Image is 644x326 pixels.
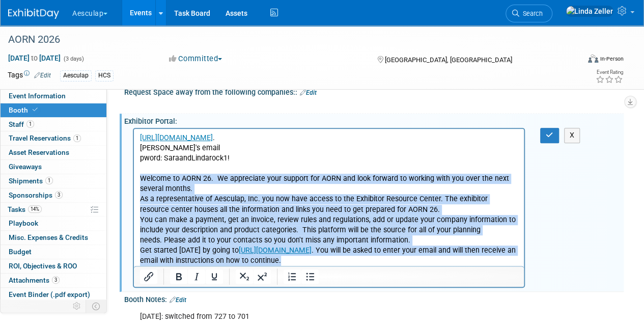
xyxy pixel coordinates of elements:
[1,216,106,230] a: Playbook
[1,146,106,159] a: Asset Reservations
[8,53,61,63] span: [DATE] [DATE]
[8,70,51,81] td: Tags
[86,300,107,313] td: Toggle Event Tabs
[564,128,580,143] button: X
[1,188,106,202] a: Sponsorships3
[9,219,38,227] span: Playbook
[301,269,319,284] button: Bullet list
[9,162,42,171] span: Giveaways
[124,292,624,305] div: Booth Notes:
[534,53,624,68] div: Event Format
[140,269,157,284] button: Insert/edit link
[1,174,106,188] a: Shipments1
[33,107,38,113] i: Booth reservation complete
[134,129,524,266] iframe: Rich Text Area
[52,276,60,284] span: 3
[1,245,106,259] a: Budget
[9,276,60,284] span: Attachments
[566,6,613,17] img: Linda Zeller
[384,56,512,64] span: [GEOGRAPHIC_DATA], [GEOGRAPHIC_DATA]
[63,56,84,62] span: (3 days)
[1,131,106,145] a: Travel Reservations1
[55,191,63,199] span: 3
[34,72,51,79] a: Edit
[188,269,205,284] button: Italic
[124,85,624,98] div: Request Space away from the following companies::
[26,120,34,128] span: 1
[9,177,53,185] span: Shipments
[1,89,106,103] a: Event Information
[30,54,39,62] span: to
[170,296,186,304] a: Edit
[165,53,226,64] button: Committed
[1,288,106,302] a: Event Binder (.pdf export)
[95,70,114,81] div: HCS
[254,269,271,284] button: Superscript
[60,70,92,81] div: Aesculap
[1,274,106,287] a: Attachments3
[73,134,81,142] span: 1
[9,106,40,114] span: Booth
[8,205,42,213] span: Tasks
[9,120,34,128] span: Staff
[1,231,106,244] a: Misc. Expenses & Credits
[124,114,624,126] div: Exhibitor Portal:
[9,134,81,142] span: Travel Reservations
[5,31,571,49] div: AORN 2026
[1,203,106,216] a: Tasks14%
[519,10,543,17] span: Search
[45,177,53,184] span: 1
[506,5,552,22] a: Search
[9,290,90,298] span: Event Binder (.pdf export)
[596,70,623,75] div: Event Rating
[9,92,66,100] span: Event Information
[588,55,598,63] img: Format-Inperson.png
[9,262,77,270] span: ROI, Objectives & ROO
[28,205,42,213] span: 14%
[170,269,187,284] button: Bold
[68,300,86,313] td: Personalize Event Tab Strip
[9,148,69,156] span: Asset Reservations
[300,89,317,96] a: Edit
[1,160,106,174] a: Giveaways
[9,248,32,256] span: Budget
[8,9,59,19] img: ExhibitDay
[284,269,301,284] button: Numbered list
[1,118,106,131] a: Staff1
[1,259,106,273] a: ROI, Objectives & ROO
[600,55,624,63] div: In-Person
[206,269,223,284] button: Underline
[9,191,63,199] span: Sponsorships
[9,233,88,241] span: Misc. Expenses & Credits
[236,269,253,284] button: Subscript
[1,103,106,117] a: Booth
